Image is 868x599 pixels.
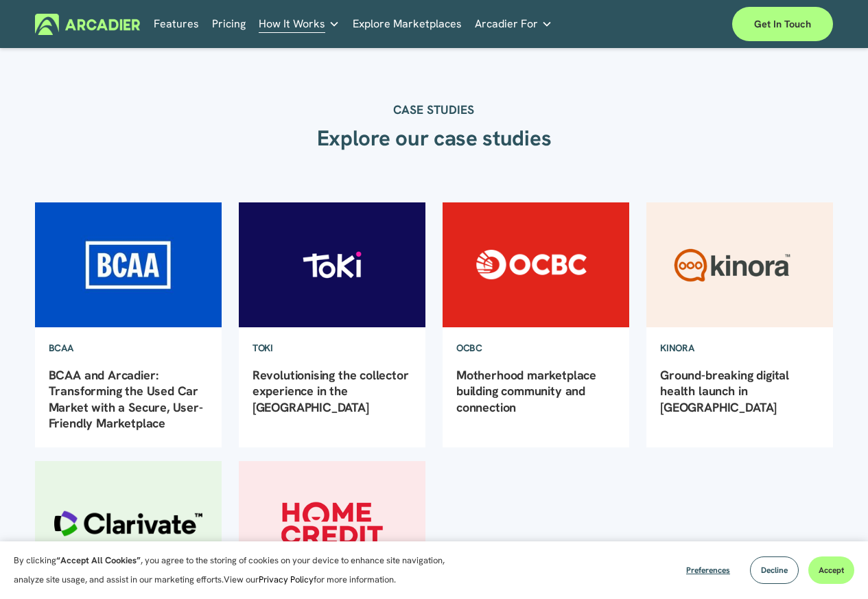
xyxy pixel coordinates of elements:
[49,367,203,431] a: BCAA and Arcadier: Transforming the Used Car Market with a Secure, User-Friendly Marketplace
[761,565,788,576] span: Decline
[799,533,868,599] iframe: Chat Widget
[154,14,199,35] a: Features
[56,554,141,566] strong: “Accept All Cookies”
[212,14,246,35] a: Pricing
[259,574,314,585] a: Privacy Policy
[35,328,87,368] a: BCAA
[353,14,462,35] a: Explore Marketplaces
[317,124,552,152] strong: Explore our case studies
[732,7,833,41] a: Get in touch
[443,328,496,368] a: OCBC
[14,551,460,589] p: By clicking , you agree to the storing of cookies on your device to enhance site navigation, anal...
[237,460,426,587] img: Unmatched out-of-the-box functionality with Arcadier
[442,202,631,328] img: Motherhood marketplace building community and connection
[676,556,740,584] button: Preferences
[456,367,596,415] a: Motherhood marketplace building community and connection
[646,202,834,328] img: Ground-breaking digital health launch in Australia
[239,328,287,368] a: TOKI
[259,14,340,35] a: folder dropdown
[750,556,799,584] button: Decline
[660,367,789,415] a: Ground-breaking digital health launch in [GEOGRAPHIC_DATA]
[34,202,222,328] img: BCAA and Arcadier: Transforming the Used Car Market with a Secure, User-Friendly Marketplace
[475,14,552,35] a: folder dropdown
[686,565,730,576] span: Preferences
[393,102,474,117] strong: CASE STUDIES
[253,367,409,415] a: Revolutionising the collector experience in the [GEOGRAPHIC_DATA]
[35,14,140,35] img: Arcadier
[475,14,538,34] span: Arcadier For
[646,328,707,368] a: Kinora
[259,14,325,34] span: How It Works
[34,460,222,587] img: Stabilising global supply chains using Arcadier
[237,202,426,328] img: Revolutionising the collector experience in the Philippines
